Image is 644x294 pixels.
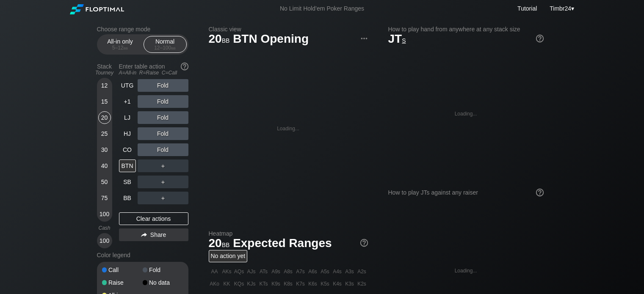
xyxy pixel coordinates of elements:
div: A8s [282,266,294,278]
div: K5s [319,278,331,290]
div: Loading... [455,268,477,274]
span: bb [171,45,176,51]
div: AQs [233,266,245,278]
h2: Heatmap [209,230,368,237]
div: ＋ [138,176,188,188]
div: Fold [138,127,188,140]
div: All-in only [101,36,140,52]
div: KJs [246,278,257,290]
div: CO [119,143,136,156]
div: 50 [98,176,111,188]
div: K2s [356,278,368,290]
span: JT [388,32,406,45]
div: AJs [246,266,257,278]
div: K7s [295,278,307,290]
div: K3s [344,278,356,290]
div: 25 [98,127,111,140]
div: K4s [332,278,343,290]
img: help.32db89a4.svg [535,188,544,197]
span: bb [124,45,128,51]
div: +1 [119,95,136,108]
div: Stack [94,60,116,79]
div: 100 [98,208,111,220]
div: Fold [138,111,188,124]
div: AKs [221,266,233,278]
span: BTN Opening [232,33,310,47]
div: A9s [270,266,282,278]
div: A5s [319,266,331,278]
div: AA [209,266,221,278]
div: 12 – 100 [147,45,183,51]
div: 30 [98,143,111,156]
div: 75 [98,192,111,204]
div: K6s [307,278,319,290]
div: 12 [98,79,111,92]
a: Tutorial [517,5,537,12]
div: ＋ [138,192,188,204]
div: Fold [143,267,183,273]
div: A3s [344,266,356,278]
span: bb [222,239,230,249]
img: help.32db89a4.svg [535,34,544,43]
div: Tourney [94,70,116,76]
div: HJ [119,127,136,140]
div: ＋ [138,159,188,172]
div: No data [143,280,183,286]
div: K8s [282,278,294,290]
div: No Limit Hold’em Poker Ranges [267,5,377,14]
div: Loading... [455,111,477,117]
span: 20 [207,237,231,251]
span: Timbr24 [550,5,571,12]
div: 100 [98,234,111,247]
div: A2s [356,266,368,278]
div: KTs [258,278,270,290]
img: ellipsis.fd386fe8.svg [359,34,369,43]
div: BB [119,192,136,204]
img: help.32db89a4.svg [359,238,369,247]
span: s [402,35,406,44]
div: How to play JTs against any raiser [388,189,544,196]
div: Loading... [277,126,299,132]
div: Enter table action [119,60,188,79]
div: 15 [98,95,111,108]
div: A7s [295,266,307,278]
div: 40 [98,159,111,172]
div: No action yet [209,250,248,262]
h1: Expected Ranges [209,236,368,250]
div: Call [102,267,143,273]
div: 20 [98,111,111,124]
div: K9s [270,278,282,290]
div: Color legend [97,248,188,262]
div: Raise [102,280,143,286]
div: UTG [119,79,136,92]
div: A4s [332,266,343,278]
div: BTN [119,159,136,172]
div: Share [119,228,188,241]
span: bb [222,35,230,44]
div: ATs [258,266,270,278]
img: help.32db89a4.svg [180,62,189,71]
div: LJ [119,111,136,124]
div: Cash [94,225,116,231]
div: Normal [146,36,185,52]
img: share.864f2f62.svg [141,233,147,237]
div: A=All-in R=Raise C=Call [119,70,188,76]
div: A6s [307,266,319,278]
h2: How to play hand from anywhere at any stack size [388,26,544,33]
div: Fold [138,79,188,92]
div: KK [221,278,233,290]
div: 5 – 12 [102,45,138,51]
div: SB [119,176,136,188]
span: 20 [207,33,231,47]
h2: Choose range mode [97,26,188,33]
div: ▾ [547,4,575,13]
div: Fold [138,143,188,156]
div: Clear actions [119,212,188,225]
div: Fold [138,95,188,108]
h2: Classic view [209,26,368,33]
div: KQs [233,278,245,290]
div: AKo [209,278,221,290]
img: Floptimal logo [70,4,124,14]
